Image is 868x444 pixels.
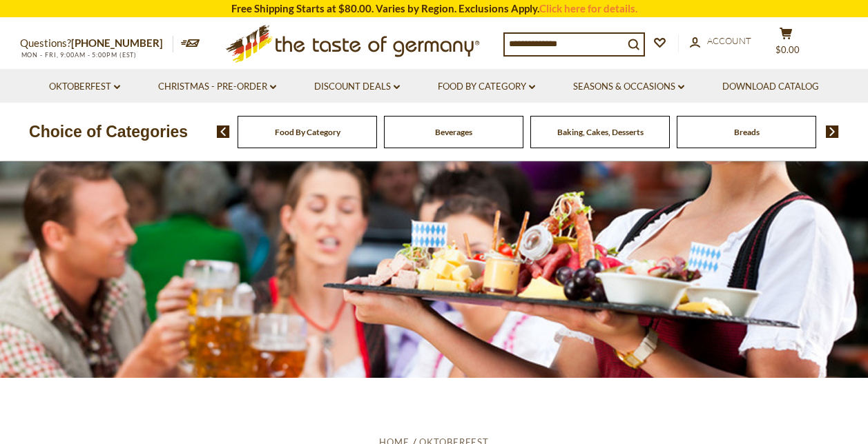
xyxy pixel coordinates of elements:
span: MON - FRI, 9:00AM - 5:00PM (EST) [20,51,137,59]
a: Beverages [435,127,472,137]
a: Download Catalog [722,79,819,94]
button: $0.00 [766,27,807,61]
a: Food By Category [438,79,535,94]
a: Seasons & Occasions [573,79,684,94]
a: Christmas - PRE-ORDER [158,79,276,94]
a: Discount Deals [314,79,400,94]
img: previous arrow [217,125,230,138]
p: Questions? [20,34,173,52]
a: Baking, Cakes, Desserts [557,127,644,137]
a: Food By Category [275,127,340,137]
a: Oktoberfest [49,79,120,94]
span: Account [707,35,751,46]
a: [PHONE_NUMBER] [71,37,163,49]
a: Breads [734,127,760,137]
a: Account [690,34,751,49]
span: $0.00 [775,44,800,55]
a: Click here for details. [539,2,637,14]
img: next arrow [826,125,839,138]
